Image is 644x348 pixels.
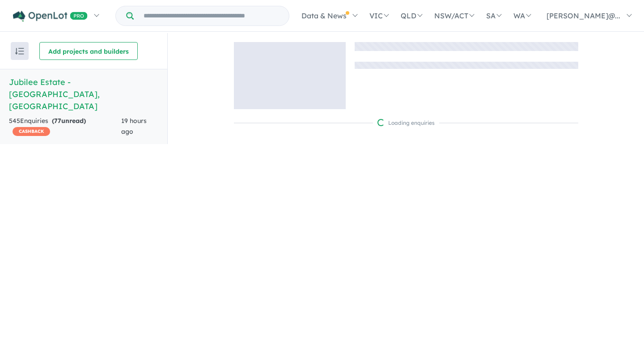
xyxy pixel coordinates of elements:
[13,127,50,136] span: CASHBACK
[377,119,435,127] div: Loading enquiries
[9,76,158,112] h5: Jubilee Estate - [GEOGRAPHIC_DATA] , [GEOGRAPHIC_DATA]
[547,11,620,20] span: [PERSON_NAME]@...
[15,48,24,55] img: sort.svg
[39,42,138,60] button: Add projects and builders
[54,117,61,125] span: 77
[136,6,287,25] input: Try estate name, suburb, builder or developer
[52,117,86,125] strong: ( unread)
[13,11,88,22] img: Openlot PRO Logo White
[9,116,121,137] div: 545 Enquir ies
[121,117,147,136] span: 19 hours ago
